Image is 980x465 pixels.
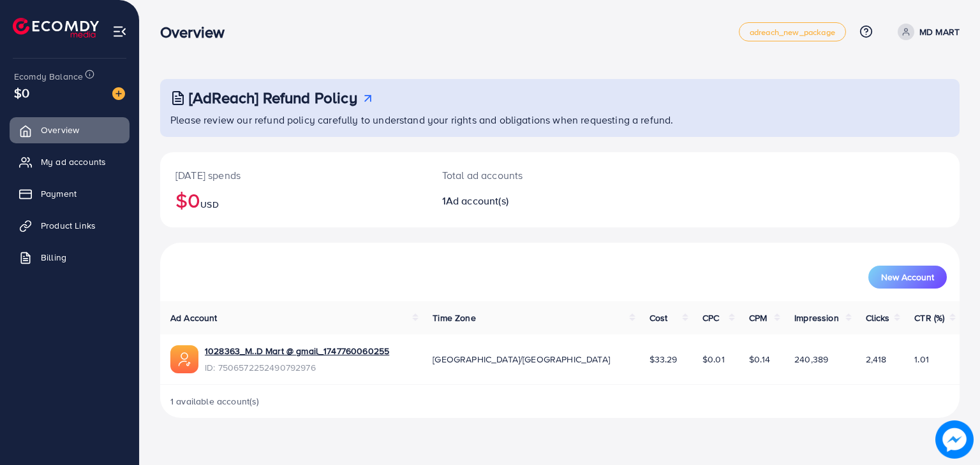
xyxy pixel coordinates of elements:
[41,219,96,232] span: Product Links
[10,245,130,270] a: Billing
[170,112,952,127] p: Please review our refund policy carefully to understand your rights and obligations when requesti...
[10,181,130,206] a: Payment
[14,83,29,102] span: $0
[10,117,130,143] a: Overview
[702,353,725,366] span: $0.01
[205,361,389,374] span: ID: 7506572252490792976
[750,28,835,36] span: adreach_new_package
[41,187,77,200] span: Payment
[13,18,99,38] img: logo
[442,195,611,207] h2: 1
[41,251,66,264] span: Billing
[650,311,668,324] span: Cost
[189,89,357,107] h3: [AdReach] Refund Policy
[893,24,960,40] a: MD MART
[175,168,412,183] p: [DATE] spends
[866,311,890,324] span: Clicks
[866,353,887,366] span: 2,418
[650,353,678,366] span: $33.29
[10,213,130,238] a: Product Links
[14,70,83,83] span: Ecomdy Balance
[442,168,611,183] p: Total ad accounts
[175,188,412,212] h2: $0
[868,266,947,289] button: New Account
[749,353,770,366] span: $0.14
[739,22,846,41] a: adreach_new_package
[433,311,475,324] span: Time Zone
[914,311,944,324] span: CTR (%)
[10,149,130,175] a: My ad accounts
[112,87,125,100] img: image
[200,198,218,211] span: USD
[170,395,260,408] span: 1 available account(s)
[794,353,828,366] span: 240,389
[41,124,79,136] span: Overview
[702,311,719,324] span: CPC
[881,273,934,282] span: New Account
[170,311,218,324] span: Ad Account
[919,24,960,39] p: MD MART
[41,155,106,168] span: My ad accounts
[794,311,839,324] span: Impression
[160,23,235,41] h3: Overview
[112,24,127,39] img: menu
[935,420,974,459] img: image
[749,311,767,324] span: CPM
[205,345,389,357] a: 1028363_M..D Mart @ gmail_1747760060255
[170,345,198,373] img: ic-ads-acc.e4c84228.svg
[446,194,509,208] span: Ad account(s)
[914,353,929,366] span: 1.01
[433,353,610,366] span: [GEOGRAPHIC_DATA]/[GEOGRAPHIC_DATA]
